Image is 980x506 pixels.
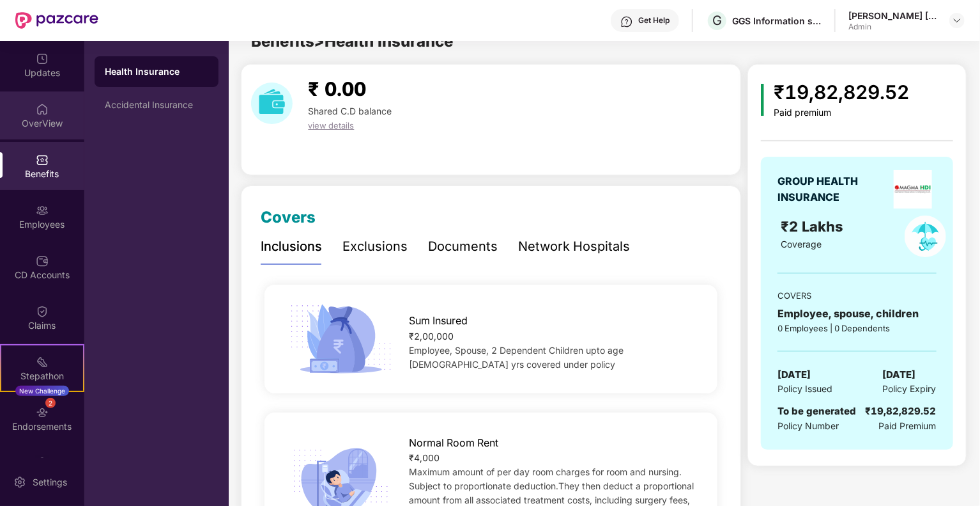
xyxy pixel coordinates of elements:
[409,313,468,329] span: Sum Insured
[781,218,848,235] span: ₹2 Lakhs
[308,77,366,100] span: ₹ 0.00
[894,170,932,209] img: insurerLogo
[866,404,937,419] div: ₹19,82,829.52
[732,15,822,27] div: GGS Information services private limited
[36,103,49,116] img: svg+xml;base64,PHN2ZyBpZD0iSG9tZSIgeG1sbnM9Imh0dHA6Ly93d3cudzMub3JnLzIwMDAvc3ZnIiB3aWR0aD0iMjAiIG...
[308,106,392,116] span: Shared C.D balance
[36,52,49,65] img: svg+xml;base64,PHN2ZyBpZD0iVXBkYXRlZCIgeG1sbnM9Imh0dHA6Ly93d3cudzMub3JnLzIwMDAvc3ZnIiB3aWR0aD0iMj...
[905,216,946,257] img: policyIcon
[848,10,938,22] div: [PERSON_NAME] [PERSON_NAME]
[36,356,49,368] img: svg+xml;base64,PHN2ZyB4bWxucz0iaHR0cDovL3d3dy53My5vcmcvMjAwMC9zdmciIHdpZHRoPSIyMSIgaGVpZ2h0PSIyMC...
[15,12,98,29] img: New Pazcare Logo
[777,405,856,417] span: To be generated
[409,435,498,451] span: Normal Room Rent
[45,398,56,408] div: 2
[15,386,69,396] div: New Challenge
[777,420,839,431] span: Policy Number
[105,65,208,78] div: Health Insurance
[36,406,49,419] img: svg+xml;base64,PHN2ZyBpZD0iRW5kb3JzZW1lbnRzIiB4bWxucz0iaHR0cDovL3d3dy53My5vcmcvMjAwMC9zdmciIHdpZH...
[409,345,624,370] span: Employee, Spouse, 2 Dependent Children upto age [DEMOGRAPHIC_DATA] yrs covered under policy
[952,15,962,26] img: svg+xml;base64,PHN2ZyBpZD0iRHJvcGRvd24tMzJ4MzIiIHhtbG5zPSJodHRwOi8vd3d3LnczLm9yZy8yMDAwL3N2ZyIgd2...
[777,306,936,322] div: Employee, spouse, children
[36,457,49,470] img: svg+xml;base64,PHN2ZyBpZD0iTXlfT3JkZXJzIiBkYXRhLW5hbWU9Ik15IE9yZGVycyIgeG1sbnM9Imh0dHA6Ly93d3cudz...
[777,382,832,396] span: Policy Issued
[712,13,722,28] span: G
[638,15,670,26] div: Get Help
[883,367,916,383] span: [DATE]
[251,83,293,124] img: download
[409,329,697,344] div: ₹2,00,000
[105,100,208,110] div: Accidental Insurance
[620,15,633,28] img: svg+xml;base64,PHN2ZyBpZD0iSGVscC0zMngzMiIgeG1sbnM9Imh0dHA6Ly93d3cudzMub3JnLzIwMDAvc3ZnIiB3aWR0aD...
[36,305,49,318] img: svg+xml;base64,PHN2ZyBpZD0iQ2xhaW0iIHhtbG5zPSJodHRwOi8vd3d3LnczLm9yZy8yMDAwL3N2ZyIgd2lkdGg9IjIwIi...
[777,173,889,205] div: GROUP HEALTH INSURANCE
[251,32,453,51] span: Benefits > Health Insurance
[848,22,938,32] div: Admin
[777,289,936,302] div: COVERS
[883,382,937,396] span: Policy Expiry
[777,367,811,383] span: [DATE]
[36,204,49,217] img: svg+xml;base64,PHN2ZyBpZD0iRW1wbG95ZWVzIiB4bWxucz0iaHR0cDovL3d3dy53My5vcmcvMjAwMC9zdmciIHdpZHRoPS...
[409,451,697,465] div: ₹4,000
[261,237,322,257] div: Inclusions
[261,208,316,226] span: Covers
[761,84,764,116] img: icon
[342,237,408,257] div: Exclusions
[286,301,396,377] img: icon
[879,419,937,433] span: Paid Premium
[36,154,49,166] img: svg+xml;base64,PHN2ZyBpZD0iQmVuZWZpdHMiIHhtbG5zPSJodHRwOi8vd3d3LnczLm9yZy8yMDAwL3N2ZyIgd2lkdGg9Ij...
[36,255,49,267] img: svg+xml;base64,PHN2ZyBpZD0iQ0RfQWNjb3VudHMiIGRhdGEtbmFtZT0iQ0QgQWNjb3VudHMiIHhtbG5zPSJodHRwOi8vd3...
[774,77,910,107] div: ₹19,82,829.52
[1,370,83,383] div: Stepathon
[308,120,354,130] span: view details
[777,322,936,335] div: 0 Employees | 0 Dependents
[781,239,822,249] span: Coverage
[13,476,26,489] img: svg+xml;base64,PHN2ZyBpZD0iU2V0dGluZy0yMHgyMCIgeG1sbnM9Imh0dHA6Ly93d3cudzMub3JnLzIwMDAvc3ZnIiB3aW...
[29,476,71,489] div: Settings
[774,107,910,118] div: Paid premium
[518,237,630,257] div: Network Hospitals
[428,237,498,257] div: Documents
